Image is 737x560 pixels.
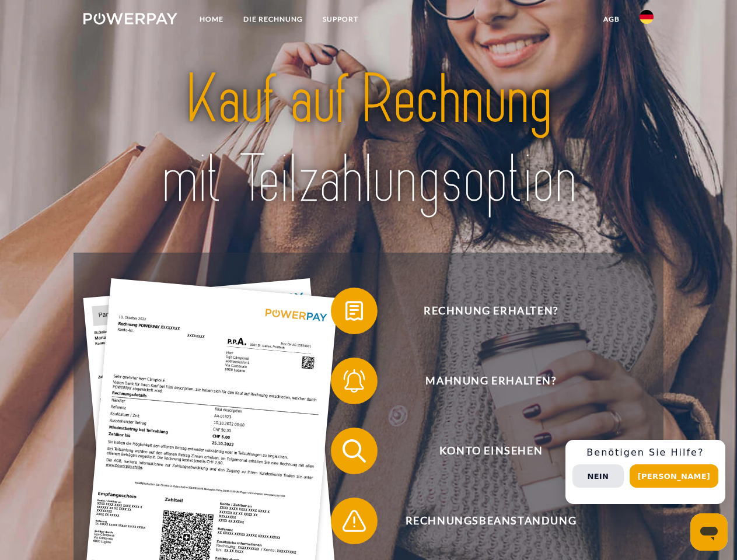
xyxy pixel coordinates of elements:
iframe: Schaltfläche zum Öffnen des Messaging-Fensters [690,513,728,551]
button: Nein [572,464,624,488]
button: Mahnung erhalten? [331,358,634,404]
div: Schnellhilfe [565,440,725,504]
span: Rechnungsbeanstandung [348,498,634,544]
button: Rechnung erhalten? [331,288,634,334]
span: Konto einsehen [348,428,634,474]
a: DIE RECHNUNG [233,9,313,30]
img: title-powerpay_de.svg [111,56,626,223]
img: logo-powerpay-white.svg [83,13,177,24]
img: qb_bell.svg [340,366,369,395]
button: Konto einsehen [331,428,634,474]
img: qb_bill.svg [340,296,369,325]
span: Mahnung erhalten? [348,358,634,404]
span: Rechnung erhalten? [348,288,634,334]
button: Rechnungsbeanstandung [331,498,634,544]
img: qb_search.svg [340,436,369,466]
button: [PERSON_NAME] [630,464,718,488]
img: qb_warning.svg [340,506,369,535]
img: de [640,10,654,24]
a: Home [190,9,233,30]
h3: Benötigen Sie Hilfe? [572,447,718,459]
a: SUPPORT [313,9,368,30]
a: agb [593,9,630,30]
